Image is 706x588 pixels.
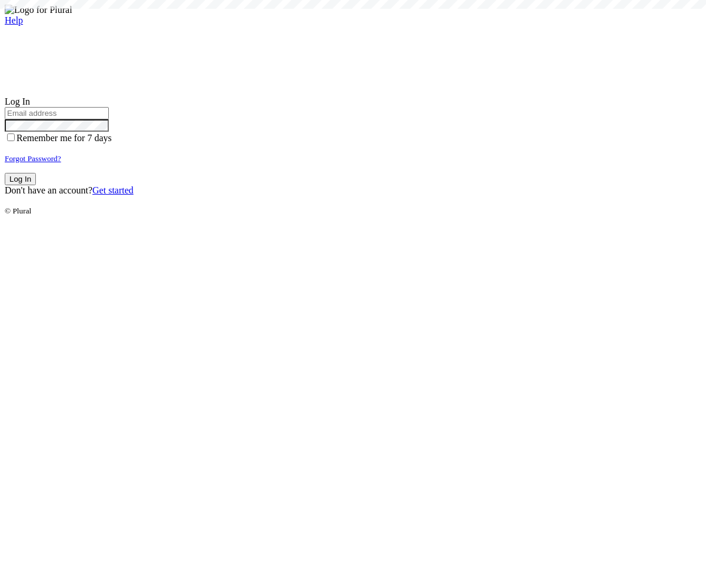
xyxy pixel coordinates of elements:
a: Forgot Password? [5,153,61,163]
small: Forgot Password? [5,154,61,163]
input: Remember me for 7 days [7,133,15,141]
a: Help [5,15,23,25]
small: © Plural [5,206,31,215]
img: Logo for Plural [5,5,72,15]
div: Log In [5,96,701,107]
div: Don't have an account? [5,185,701,196]
a: Get started [92,185,134,195]
span: Remember me for 7 days [16,133,112,143]
button: Log In [5,173,36,185]
input: Email address [5,107,109,119]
